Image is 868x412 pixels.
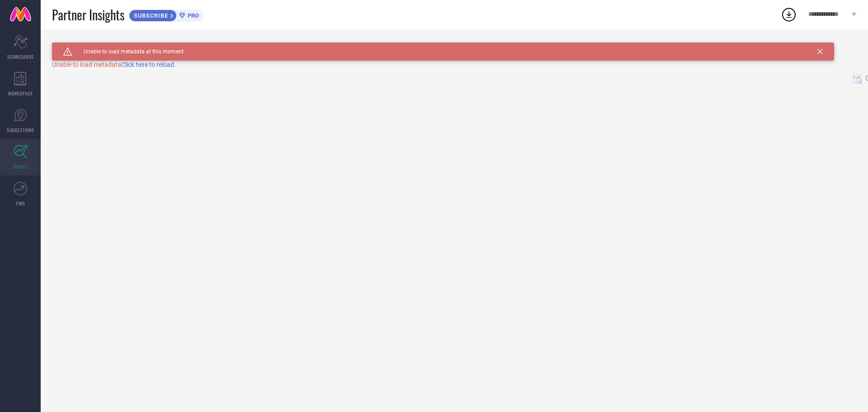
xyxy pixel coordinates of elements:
[72,48,184,55] span: Unable to load metadata at this moment
[52,61,857,68] div: Unable to load metadata
[52,5,124,24] span: Partner Insights
[129,7,203,22] a: SUBSCRIBEPRO
[16,200,25,207] span: FWD
[185,12,199,19] span: PRO
[7,53,34,60] span: SCORECARDS
[8,90,33,97] span: WORKSPACE
[781,6,797,23] div: Open download list
[13,163,28,170] span: TRENDS
[129,12,170,19] span: SUBSCRIBE
[121,61,176,68] span: Click here to reload.
[52,43,79,50] h1: TRENDS
[7,127,34,133] span: SUGGESTIONS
